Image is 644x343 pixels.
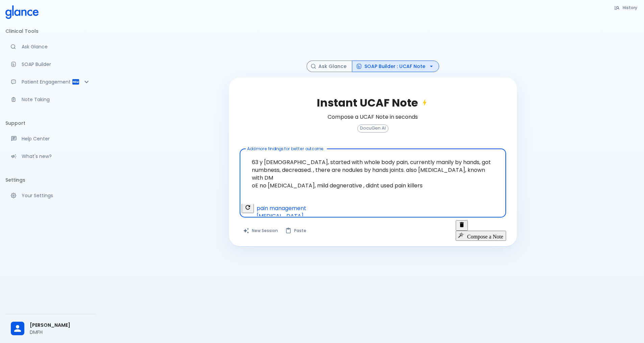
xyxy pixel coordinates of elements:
span: [PERSON_NAME] [30,322,91,329]
div: Recent updates and feature releases [5,149,96,164]
p: SOAP Builder [22,61,91,68]
button: Refresh suggestions [242,203,254,213]
button: Ask Glance [307,61,352,72]
a: Get help from our support team [5,131,96,146]
p: DMFH [30,329,91,336]
li: Settings [5,172,96,188]
p: Help Center [22,135,91,142]
button: Compose a Note [456,231,506,241]
p: Patient Engagement [22,78,72,85]
div: [PERSON_NAME]DMFH [5,317,96,340]
a: Advanced note-taking [5,92,96,107]
span: [MEDICAL_DATA] [257,212,304,220]
span: pain management [257,204,306,212]
button: Paste from clipboard [282,220,310,241]
div: pain management [257,204,327,212]
textarea: 63 y [DEMOGRAPHIC_DATA], started with whole body pain, currently manily by hands, got numbness, d... [244,152,501,204]
div: Patient Reports & Referrals [5,74,96,89]
a: Manage your settings [5,188,96,203]
span: DocuGen AI [358,126,388,131]
a: Docugen: Compose a clinical documentation in seconds [5,57,96,72]
button: Clear [456,220,468,230]
label: Add more findings for better outcome [247,146,324,152]
p: Your Settings [22,192,91,199]
p: Ask Glance [22,43,91,50]
h6: Compose a UCAF Note in seconds [328,112,418,122]
a: Moramiz: Find ICD10AM codes instantly [5,39,96,54]
li: Clinical Tools [5,23,96,39]
button: SOAP Builder : UCAF Note [352,61,439,72]
p: What's new? [22,153,91,160]
button: Clears all inputs and results. [240,220,282,241]
li: Support [5,115,96,131]
button: History [611,3,641,13]
div: [MEDICAL_DATA] [257,212,327,220]
p: Note Taking [22,96,91,103]
h2: Instant UCAF Note [317,96,429,109]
